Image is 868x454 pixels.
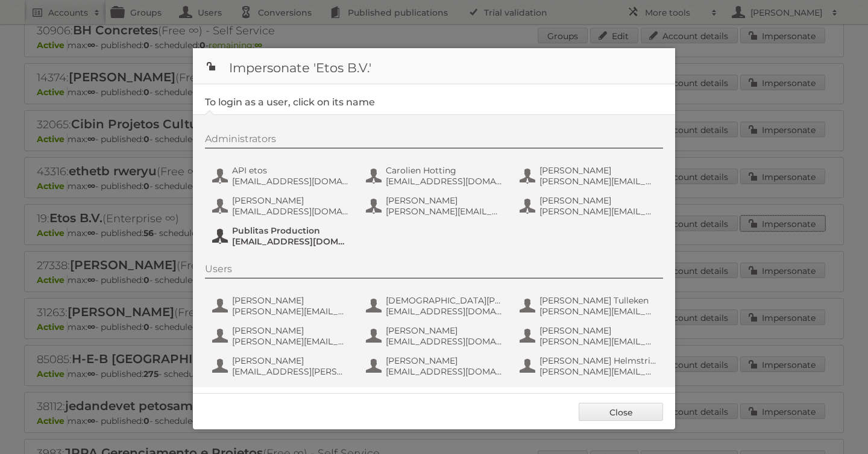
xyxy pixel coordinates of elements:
[539,165,656,176] span: [PERSON_NAME]
[232,195,349,206] span: [PERSON_NAME]
[205,133,663,149] div: Administrators
[232,355,349,366] span: [PERSON_NAME]
[365,324,506,348] button: [PERSON_NAME] [EMAIL_ADDRESS][DOMAIN_NAME]
[386,195,503,206] span: [PERSON_NAME]
[539,306,656,317] span: [PERSON_NAME][EMAIL_ADDRESS][PERSON_NAME][DOMAIN_NAME]
[232,176,349,187] span: [EMAIL_ADDRESS][DOMAIN_NAME]
[386,306,503,317] span: [EMAIL_ADDRESS][DOMAIN_NAME]
[386,336,503,347] span: [EMAIL_ADDRESS][DOMAIN_NAME]
[386,176,503,187] span: [EMAIL_ADDRESS][DOMAIN_NAME]
[539,325,656,336] span: [PERSON_NAME]
[539,295,656,306] span: [PERSON_NAME] Tulleken
[211,324,353,348] button: [PERSON_NAME] [PERSON_NAME][EMAIL_ADDRESS][DOMAIN_NAME]
[518,164,660,188] button: [PERSON_NAME] [PERSON_NAME][EMAIL_ADDRESS][PERSON_NAME][PERSON_NAME][DOMAIN_NAME]
[518,324,660,348] button: [PERSON_NAME] [PERSON_NAME][EMAIL_ADDRESS][DOMAIN_NAME]
[232,306,349,317] span: [PERSON_NAME][EMAIL_ADDRESS][PERSON_NAME][DOMAIN_NAME]
[232,366,349,377] span: [EMAIL_ADDRESS][PERSON_NAME][DOMAIN_NAME]
[232,165,349,176] span: API etos
[539,195,656,206] span: [PERSON_NAME]
[232,325,349,336] span: [PERSON_NAME]
[539,355,656,366] span: [PERSON_NAME] Helmstrijd
[518,354,660,378] button: [PERSON_NAME] Helmstrijd [PERSON_NAME][EMAIL_ADDRESS][DOMAIN_NAME]
[211,194,353,218] button: [PERSON_NAME] [EMAIL_ADDRESS][DOMAIN_NAME]
[193,48,675,84] h1: Impersonate 'Etos B.V.'
[232,336,349,347] span: [PERSON_NAME][EMAIL_ADDRESS][DOMAIN_NAME]
[211,354,353,378] button: [PERSON_NAME] [EMAIL_ADDRESS][PERSON_NAME][DOMAIN_NAME]
[211,224,353,248] button: Publitas Production [EMAIL_ADDRESS][DOMAIN_NAME]
[232,206,349,217] span: [EMAIL_ADDRESS][DOMAIN_NAME]
[205,263,663,279] div: Users
[386,165,503,176] span: Carolien Hotting
[539,336,656,347] span: [PERSON_NAME][EMAIL_ADDRESS][DOMAIN_NAME]
[579,403,663,421] a: Close
[539,206,656,217] span: [PERSON_NAME][EMAIL_ADDRESS][PERSON_NAME][DOMAIN_NAME]
[211,164,353,188] button: API etos [EMAIL_ADDRESS][DOMAIN_NAME]
[211,294,353,318] button: [PERSON_NAME] [PERSON_NAME][EMAIL_ADDRESS][PERSON_NAME][DOMAIN_NAME]
[539,176,656,187] span: [PERSON_NAME][EMAIL_ADDRESS][PERSON_NAME][PERSON_NAME][DOMAIN_NAME]
[232,295,349,306] span: [PERSON_NAME]
[386,325,503,336] span: [PERSON_NAME]
[365,164,506,188] button: Carolien Hotting [EMAIL_ADDRESS][DOMAIN_NAME]
[365,354,506,378] button: [PERSON_NAME] [EMAIL_ADDRESS][DOMAIN_NAME]
[232,236,349,247] span: [EMAIL_ADDRESS][DOMAIN_NAME]
[386,295,503,306] span: [DEMOGRAPHIC_DATA][PERSON_NAME]
[205,96,375,108] legend: To login as a user, click on its name
[365,294,506,318] button: [DEMOGRAPHIC_DATA][PERSON_NAME] [EMAIL_ADDRESS][DOMAIN_NAME]
[386,366,503,377] span: [EMAIL_ADDRESS][DOMAIN_NAME]
[539,366,656,377] span: [PERSON_NAME][EMAIL_ADDRESS][DOMAIN_NAME]
[386,206,503,217] span: [PERSON_NAME][EMAIL_ADDRESS][PERSON_NAME][DOMAIN_NAME]
[386,355,503,366] span: [PERSON_NAME]
[518,194,660,218] button: [PERSON_NAME] [PERSON_NAME][EMAIL_ADDRESS][PERSON_NAME][DOMAIN_NAME]
[232,225,349,236] span: Publitas Production
[365,194,506,218] button: [PERSON_NAME] [PERSON_NAME][EMAIL_ADDRESS][PERSON_NAME][DOMAIN_NAME]
[518,294,660,318] button: [PERSON_NAME] Tulleken [PERSON_NAME][EMAIL_ADDRESS][PERSON_NAME][DOMAIN_NAME]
